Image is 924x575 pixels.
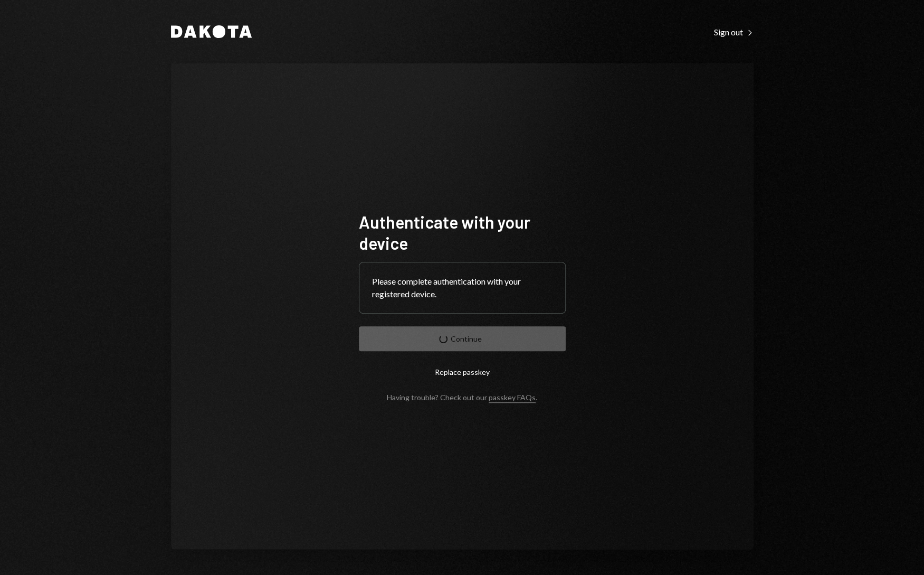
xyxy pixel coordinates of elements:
[359,211,566,253] h1: Authenticate with your device
[714,26,754,37] a: Sign out
[387,393,537,402] div: Having trouble? Check out our .
[714,27,754,37] div: Sign out
[359,360,566,384] button: Replace passkey
[489,393,536,403] a: passkey FAQs
[372,275,553,300] div: Please complete authentication with your registered device.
